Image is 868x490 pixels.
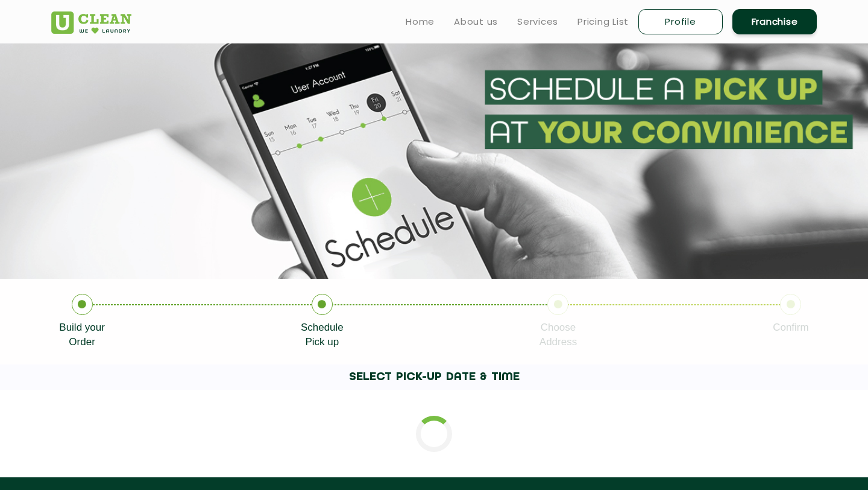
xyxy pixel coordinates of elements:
a: Pricing List [577,14,629,29]
a: Franchise [732,9,817,34]
p: Schedule Pick up [301,320,344,349]
h1: SELECT PICK-UP DATE & TIME [87,364,781,390]
p: Choose Address [539,320,577,349]
img: UClean Laundry and Dry Cleaning [51,11,131,34]
a: Home [406,14,435,29]
p: Build your Order [59,320,105,349]
p: Confirm [773,320,809,335]
a: Services [517,14,558,29]
a: About us [454,14,498,29]
a: Profile [638,9,723,34]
